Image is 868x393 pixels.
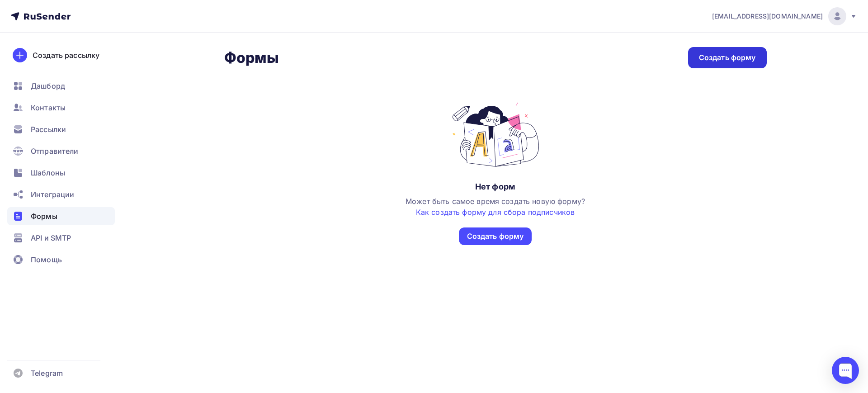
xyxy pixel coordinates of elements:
[467,231,524,241] div: Создать форму
[31,102,66,113] span: Контакты
[31,368,63,379] span: Telegram
[31,211,57,222] span: Формы
[31,232,71,243] span: API и SMTP
[712,7,857,25] a: [EMAIL_ADDRESS][DOMAIN_NAME]
[406,197,585,217] span: Может быть самое время создать новую форму?
[31,80,65,91] span: Дашборд
[712,12,823,21] span: [EMAIL_ADDRESS][DOMAIN_NAME]
[31,124,66,135] span: Рассылки
[475,181,515,192] div: Нет форм
[7,164,115,182] a: Шаблоны
[7,120,115,138] a: Рассылки
[7,77,115,95] a: Дашборд
[7,99,115,117] a: Контакты
[31,167,65,178] span: Шаблоны
[31,254,62,265] span: Помощь
[224,49,279,67] h2: Формы
[699,52,756,63] div: Создать форму
[7,142,115,160] a: Отправители
[7,207,115,225] a: Формы
[33,50,99,61] div: Создать рассылку
[416,208,575,217] a: Как создать форму для сбора подписчиков
[31,189,74,200] span: Интеграции
[31,146,79,156] span: Отправители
